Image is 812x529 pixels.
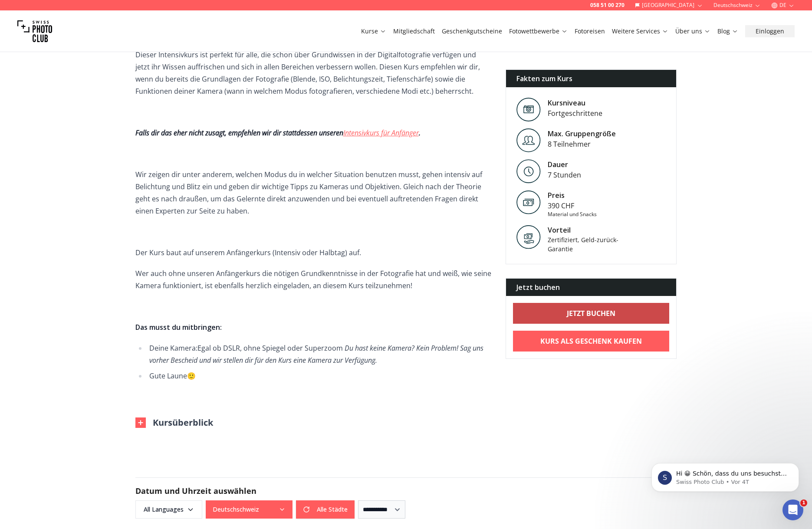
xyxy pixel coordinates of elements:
a: Weitere Services [612,27,668,36]
a: Mitgliedschaft [393,27,435,36]
button: Kursüberblick [135,417,213,429]
iframe: Intercom live chat [782,499,803,520]
button: Deutschschweiz [206,500,293,519]
button: Fotoreisen [571,25,608,37]
div: Preis [548,190,597,200]
div: 390 CHF [548,200,597,211]
img: Level [516,128,541,152]
p: Wir zeigen dir unter anderem, welchen Modus du in welcher Situation benutzen musst, gehen intensi... [135,168,492,217]
h2: Datum und Uhrzeit auswählen [135,485,677,497]
div: Vorteil [548,225,621,235]
img: Level [516,98,541,122]
div: 7 Stunden [548,170,581,180]
img: Vorteil [516,225,541,249]
div: Kursniveau [548,98,602,108]
button: Einloggen [745,25,795,37]
span: All Languages [137,502,201,517]
p: Der Kurs baut auf unserem Anfängerkurs (Intensiv oder Halbtag) auf. [135,246,492,259]
img: Preis [516,190,541,214]
strong: Das musst du mitbringen: [135,322,222,332]
span: 🙂 [187,371,196,381]
div: Fakten zum Kurs [506,70,677,87]
div: Zertifiziert, Geld-zurück-Garantie [548,235,621,253]
a: 058 51 00 270 [590,2,625,9]
img: Swiss photo club [17,14,52,49]
li: Deine Kamera: [147,342,492,366]
button: Alle Städte [296,500,355,519]
span: 1 [800,499,807,506]
a: Blog [717,27,738,36]
button: Fotowettbewerbe [506,25,571,37]
a: Intensivkurs für Anfänger [343,128,419,138]
a: Geschenkgutscheine [442,27,502,36]
img: Outline Close [135,417,146,428]
div: 8 Teilnehmer [548,139,616,149]
li: Gute Laune [147,370,492,382]
a: Kurs als Geschenk kaufen [513,331,670,352]
button: Blog [714,25,742,37]
img: Level [516,159,541,183]
p: Dieser Intensivkurs ist perfekt für alle, die schon über Grundwissen in der Digitalfotografie ver... [135,49,492,97]
b: Kurs als Geschenk kaufen [540,336,642,346]
a: Kurse [361,27,386,36]
div: Material und Snacks [548,211,597,218]
p: Wer auch ohne unseren Anfängerkurs die nötigen Grundkenntnisse in der Fotografie hat und weiß, wi... [135,267,492,292]
span: Egal ob DSLR, ohne Spiegel oder Superzoom [197,343,343,353]
div: Fortgeschrittene [548,108,602,118]
iframe: Intercom notifications Nachricht [638,445,812,506]
div: Dauer [548,159,581,170]
button: Über uns [672,25,714,37]
em: Falls dir das eher nicht zusagt, empfehlen wir dir stattdessen unseren . [135,128,421,138]
a: Jetzt buchen [513,303,670,324]
button: Weitere Services [608,25,672,37]
a: Über uns [675,27,710,36]
div: Jetzt buchen [506,279,677,296]
button: Mitgliedschaft [390,25,438,37]
button: Kurse [358,25,390,37]
button: All Languages [135,500,202,519]
button: Geschenkgutscheine [438,25,506,37]
div: Max. Gruppengröße [548,128,616,139]
b: Jetzt buchen [567,308,615,319]
a: Fotowettbewerbe [509,27,568,36]
a: Fotoreisen [575,27,605,36]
